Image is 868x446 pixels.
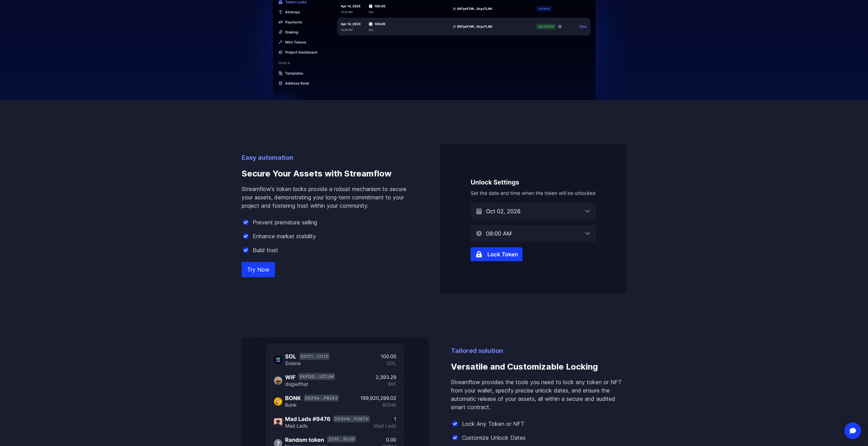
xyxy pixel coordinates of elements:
p: Customize Unlock Dates [462,433,526,442]
p: Lock Any Token or NFT [462,420,525,428]
p: Streamflow provides the tools you need to lock any token or NFT from your wallet, specify precise... [451,378,627,411]
p: Enhance market stability [253,232,316,240]
h3: Secure Your Assets with Streamflow [242,163,417,185]
p: Tailored solution [451,346,627,356]
p: Streamflow's token locks provide a robust mechanism to secure your assets, demonstrating your lon... [242,185,417,210]
img: Secure Your Assets with Streamflow [440,144,627,293]
a: Try Now [242,262,275,277]
div: Open Intercom Messenger [844,422,861,439]
p: Build trust [253,246,278,254]
p: Easy automation [242,153,417,163]
h3: Versatile and Customizable Locking [451,356,627,378]
p: Prevent premature selling [253,218,317,226]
